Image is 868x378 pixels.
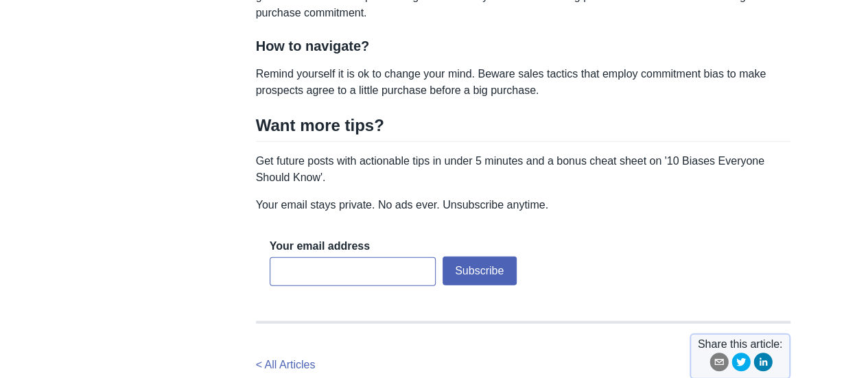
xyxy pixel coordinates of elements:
p: Remind yourself it is ok to change your mind. Beware sales tactics that employ commitment bias to... [256,66,791,99]
h3: How to navigate? [256,38,791,55]
button: twitter [731,353,751,377]
label: Your email address [270,239,370,254]
button: linkedin [753,353,773,377]
button: Subscribe [443,257,517,285]
h2: Want more tips? [256,115,791,141]
a: < All Articles [256,359,316,370]
button: email [709,353,729,377]
p: Your email stays private. No ads ever. Unsubscribe anytime. [256,197,791,213]
p: Get future posts with actionable tips in under 5 minutes and a bonus cheat sheet on '10 Biases Ev... [256,153,791,186]
span: Share this article: [698,336,783,353]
